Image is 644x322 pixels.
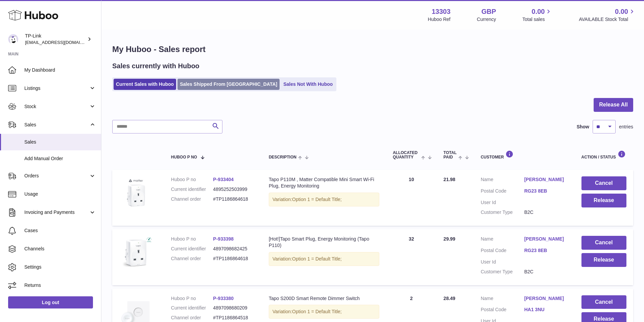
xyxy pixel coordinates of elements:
[524,236,568,242] a: [PERSON_NAME]
[213,177,234,182] a: P-933404
[481,236,524,244] dt: Name
[8,296,93,308] a: Log out
[481,295,524,303] dt: Name
[171,255,213,262] dt: Channel order
[24,264,96,270] span: Settings
[24,173,89,179] span: Orders
[579,7,636,23] a: 0.00 AVAILABLE Stock Total
[269,236,379,249] div: [Hot!]Tapo Smart Plug, Energy Monitoring (Tapo P110)
[524,295,568,302] a: [PERSON_NAME]
[481,199,524,206] dt: User Id
[24,155,96,162] span: Add Manual Order
[619,124,633,130] span: entries
[524,269,568,275] dd: B2C
[213,236,234,242] a: P-933398
[481,306,524,315] dt: Postal Code
[581,236,626,250] button: Cancel
[213,186,255,193] dd: 4895252503999
[524,247,568,254] a: RG23 8EB
[171,176,213,183] dt: Huboo P no
[112,44,633,55] h1: My Huboo - Sales report
[444,296,455,301] span: 28.49
[171,246,213,252] dt: Current identifier
[292,256,342,262] span: Option 1 = Default Title;
[8,34,18,44] img: gaby.chen@tp-link.com
[269,252,379,266] div: Variation:
[112,61,199,71] h2: Sales currently with Huboo
[481,259,524,265] dt: User Id
[386,170,437,226] td: 10
[481,7,496,16] strong: GBP
[171,305,213,311] dt: Current identifier
[522,16,552,23] span: Total sales
[481,269,524,275] dt: Customer Type
[481,150,568,159] div: Customer
[481,188,524,196] dt: Postal Code
[24,227,96,234] span: Cases
[119,236,153,270] img: Tapo-P110_UK_1.0_1909_English_01_large_1569563931592x.jpg
[532,7,545,16] span: 0.00
[524,188,568,194] a: RG23 8EB
[269,295,379,302] div: Tapo S200D Smart Remote Dimmer Switch
[477,16,496,23] div: Currency
[25,40,99,45] span: [EMAIL_ADDRESS][DOMAIN_NAME]
[24,282,96,289] span: Returns
[428,16,451,23] div: Huboo Ref
[171,236,213,242] dt: Huboo P no
[522,7,552,23] a: 0.00 Total sales
[24,209,89,216] span: Invoicing and Payments
[269,193,379,206] div: Variation:
[269,155,296,159] span: Description
[577,124,589,130] label: Show
[24,67,96,73] span: My Dashboard
[24,191,96,197] span: Usage
[171,196,213,202] dt: Channel order
[213,315,255,321] dd: #TP1186864518
[24,122,89,128] span: Sales
[292,197,342,202] span: Option 1 = Default Title;
[444,236,455,242] span: 29.99
[213,196,255,202] dd: #TP1186864618
[444,151,457,159] span: Total paid
[171,155,197,159] span: Huboo P no
[213,255,255,262] dd: #TP1186864618
[615,7,628,16] span: 0.00
[524,176,568,183] a: [PERSON_NAME]
[213,296,234,301] a: P-933380
[114,79,176,90] a: Current Sales with Huboo
[594,98,633,112] button: Release All
[213,305,255,311] dd: 4897098680209
[25,33,86,46] div: TP-Link
[481,209,524,216] dt: Customer Type
[171,295,213,302] dt: Huboo P no
[524,209,568,216] dd: B2C
[269,176,379,189] div: Tapo P110M , Matter Compatible Mini Smart Wi-Fi Plug, Energy Monitoring
[393,151,420,159] span: ALLOCATED Quantity
[269,305,379,319] div: Variation:
[24,246,96,252] span: Channels
[524,306,568,313] a: HA1 3NU
[581,150,626,159] div: Action / Status
[281,79,335,90] a: Sales Not With Huboo
[171,315,213,321] dt: Channel order
[177,79,280,90] a: Sales Shipped From [GEOGRAPHIC_DATA]
[481,247,524,255] dt: Postal Code
[386,229,437,285] td: 32
[119,176,153,210] img: 1_large_20230828061022d.jpg
[24,85,89,92] span: Listings
[581,253,626,267] button: Release
[579,16,636,23] span: AVAILABLE Stock Total
[171,186,213,193] dt: Current identifier
[213,246,255,252] dd: 4897098682425
[581,194,626,207] button: Release
[24,139,96,145] span: Sales
[581,176,626,190] button: Cancel
[581,295,626,309] button: Cancel
[24,103,89,110] span: Stock
[432,7,451,16] strong: 13303
[444,177,455,182] span: 21.98
[292,309,342,314] span: Option 1 = Default Title;
[481,176,524,184] dt: Name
